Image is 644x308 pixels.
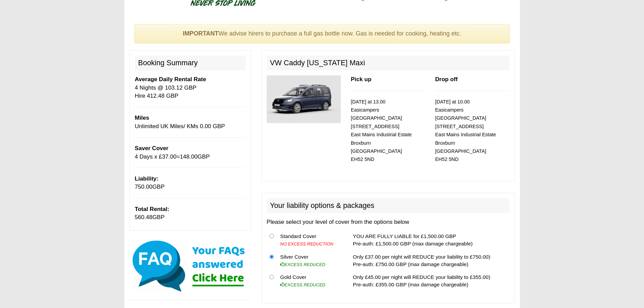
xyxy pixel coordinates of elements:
b: Pick up [351,76,372,82]
b: Drop off [435,76,457,82]
small: [DATE] at 13.00 Easicampers [GEOGRAPHIC_DATA] [STREET_ADDRESS] East Mains Industrial Estate Broxb... [351,99,412,162]
p: Please select your level of cover from the options below [267,218,509,226]
span: 148.00 [180,153,197,160]
span: 750.00 [135,184,152,190]
b: Total Rental: [135,206,169,212]
b: Liability: [135,175,159,182]
i: NO EXCESS REDUCTION [280,241,333,246]
span: 560.48 [135,214,152,220]
i: EXCESS REDUCED [280,282,326,287]
i: EXCESS REDUCED [280,262,326,267]
small: [DATE] at 10.00 Easicampers [GEOGRAPHIC_DATA] [STREET_ADDRESS] East Mains Industrial Estate Broxb... [435,99,496,162]
span: 37.00 [162,153,176,160]
p: GBP [135,205,246,222]
td: Only £37.00 per night will REDUCE your liability to £750.00) Pre-auth: £750.00 GBP (max damage ch... [350,250,509,271]
p: 4 Days x £ = GBP [135,144,246,161]
p: Unlimited UK Miles/ KMs 0.00 GBP [135,114,246,131]
div: We advise hirers to purchase a full gas bottle now. Gas is needed for cooking, heating etc. [134,24,510,44]
span: Saver Cover [135,145,169,151]
h2: Booking Summary [135,55,246,70]
strong: IMPORTANT [183,30,219,37]
td: Gold Cover [278,271,342,291]
p: 4 Nights @ 103.12 GBP Hire 412.48 GBP [135,75,246,100]
b: Average Daily Rental Rate [135,76,206,82]
td: Only £45.00 per night will REDUCE your liability to £355.00) Pre-auth: £355.00 GBP (max damage ch... [350,271,509,291]
td: YOU ARE FULLY LIABLE for £1,500.00 GBP Pre-auth: £1,500.00 GBP (max damage chargeable) [350,230,509,251]
b: Miles [135,115,149,121]
img: Click here for our most common FAQs [129,239,251,293]
td: Silver Cover [278,250,342,271]
h2: Your liability options & packages [267,198,509,213]
td: Standard Cover [278,230,342,251]
img: 348.jpg [267,75,341,123]
h2: VW Caddy [US_STATE] Maxi [267,55,509,70]
p: GBP [135,175,246,191]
